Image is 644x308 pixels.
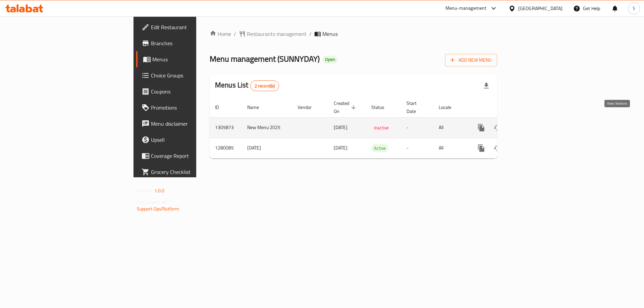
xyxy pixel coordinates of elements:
[322,57,338,62] span: Open
[489,120,505,136] button: Change Status
[239,30,307,38] a: Restaurants management
[247,103,268,111] span: Name
[215,80,279,91] h2: Menus List
[433,138,468,158] td: All
[247,30,307,38] span: Restaurants management
[137,186,153,195] span: Version:
[433,117,468,138] td: All
[298,103,320,111] span: Vendor
[633,5,635,12] span: S
[322,30,338,38] span: Menus
[242,117,292,138] td: New Menu 2025
[210,30,497,38] nav: breadcrumb
[151,152,236,160] span: Coverage Report
[136,116,241,132] a: Menu disclaimer
[151,168,236,176] span: Grocery Checklist
[151,104,236,112] span: Promotions
[136,83,241,100] a: Coupons
[151,87,236,96] span: Coupons
[137,204,179,213] a: Support.OpsPlatform
[136,148,241,164] a: Coverage Report
[468,97,543,118] th: Actions
[250,80,279,91] div: Total records count
[473,140,489,156] button: more
[215,103,228,111] span: ID
[136,164,241,180] a: Grocery Checklist
[371,103,393,111] span: Status
[445,54,497,66] button: Add New Menu
[151,136,236,144] span: Upsell
[210,97,543,159] table: enhanced table
[401,138,433,158] td: -
[151,71,236,79] span: Choice Groups
[334,99,358,115] span: Created On
[407,99,425,115] span: Start Date
[445,4,487,12] div: Menu-management
[322,56,338,64] div: Open
[136,100,241,116] a: Promotions
[473,120,489,136] button: more
[151,39,236,47] span: Branches
[136,51,241,67] a: Menus
[309,30,312,38] li: /
[136,35,241,51] a: Branches
[136,19,241,35] a: Edit Restaurant
[210,51,320,66] span: Menu management ( SUNNYDAY )
[151,23,236,31] span: Edit Restaurant
[151,120,236,128] span: Menu disclaimer
[334,143,347,152] span: [DATE]
[334,123,347,132] span: [DATE]
[137,198,168,206] span: Get support on:
[242,138,292,158] td: [DATE]
[439,103,460,111] span: Locale
[251,83,279,89] span: 2 record(s)
[401,117,433,138] td: -
[154,186,165,195] span: 1.0.0
[371,144,388,152] span: Active
[136,67,241,83] a: Choice Groups
[371,124,391,132] div: Inactive
[152,55,236,63] span: Menus
[489,140,505,156] button: Change Status
[450,56,492,64] span: Add New Menu
[518,5,562,12] div: [GEOGRAPHIC_DATA]
[371,124,391,132] span: Inactive
[136,132,241,148] a: Upsell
